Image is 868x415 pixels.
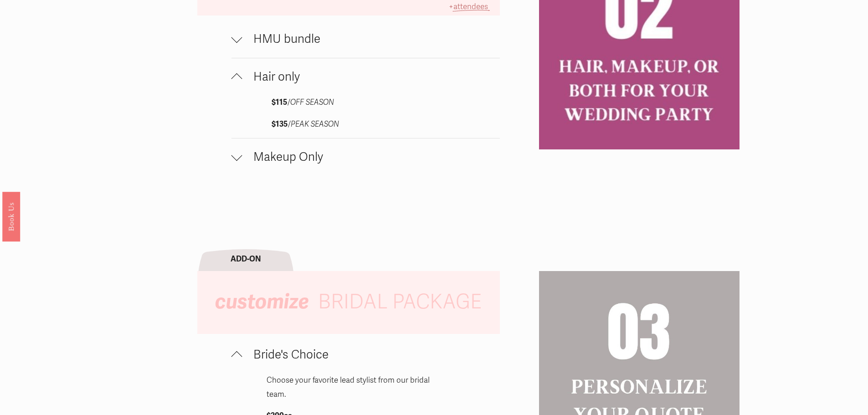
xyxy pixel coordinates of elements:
[231,339,466,374] button: Bride's Choice
[231,138,500,176] button: Makeup Only
[231,20,500,58] button: HMU bundle
[215,289,309,314] em: customize
[290,97,334,107] em: OFF SEASON
[453,2,488,11] span: attendees
[242,150,500,164] span: Makeup Only
[272,96,460,110] p: /
[267,374,431,401] p: Choose your favorite lead stylist from our bridal team.
[231,254,261,264] strong: ADD-ON
[231,58,500,96] button: Hair only
[272,97,288,107] strong: $115
[291,119,339,129] em: PEAK SEASON
[242,70,500,84] span: Hair only
[242,348,466,362] span: Bride's Choice
[272,119,288,129] strong: $135
[272,118,460,132] p: /
[231,96,500,138] div: Hair only
[449,2,453,11] span: +
[318,290,482,314] span: BRIDAL PACKAGE
[242,32,500,46] span: HMU bundle
[2,191,20,241] a: Book Us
